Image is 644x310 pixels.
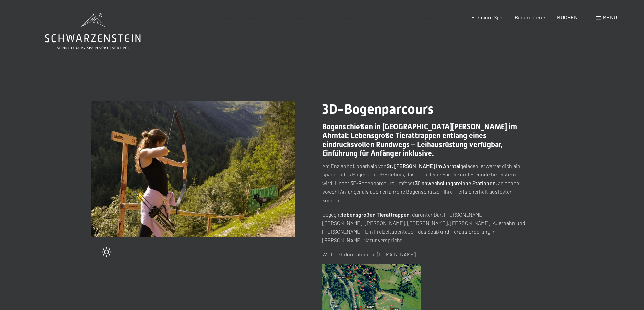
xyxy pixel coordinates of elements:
[322,101,434,117] span: 3D-Bogenparcours
[322,210,526,245] p: Begegne , darunter Bär, [PERSON_NAME], [PERSON_NAME], [PERSON_NAME], [PERSON_NAME], [PERSON_NAME]...
[322,250,526,259] p: Weitere Informationen: [DOMAIN_NAME]
[557,14,578,20] a: BUCHEN
[91,101,295,237] img: 3D-Bogenparcours
[415,180,496,186] strong: 30 abwechslungsreiche Stationen
[322,122,517,158] span: Bogenschießen in [GEOGRAPHIC_DATA][PERSON_NAME] im Ahrntal: Lebensgroße Tierattrappen entlang ein...
[603,14,617,20] span: Menü
[515,14,545,20] a: Bildergalerie
[342,211,410,218] strong: lebensgroßen Tierattrappen
[471,14,502,20] a: Premium Spa
[387,163,460,169] strong: St. [PERSON_NAME] im Ahrntal
[322,162,526,205] p: Am Enzianhof, oberhalb von gelegen, erwartet dich ein spannendes Bogenschieß-Erlebnis, das auch d...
